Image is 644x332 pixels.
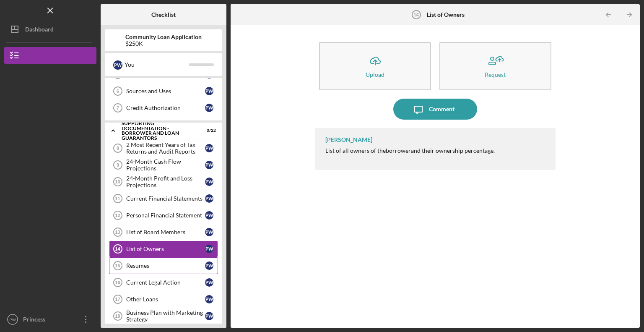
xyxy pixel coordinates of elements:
div: 2 Most Recent Years of Tax Returns and Audit Reports [126,141,205,155]
a: 14List of OwnersPW [109,241,218,257]
div: Business Plan with Marketing Strategy [126,309,205,323]
div: P W [205,87,213,95]
tspan: 10 [115,179,120,184]
div: $250K [125,40,202,47]
tspan: 7 [117,105,119,110]
div: P W [205,178,213,186]
tspan: 15 [115,263,120,268]
tspan: 18 [115,314,120,319]
div: 0 / 22 [201,128,216,133]
div: Sources and Uses [126,88,205,94]
span: borrower [386,147,411,154]
div: Credit Authorization [126,105,205,111]
button: Dashboard [4,21,96,38]
div: P W [205,261,213,270]
tspan: 8 [117,146,119,151]
button: Comment [393,99,477,120]
a: 16Current Legal ActionPW [109,274,218,291]
div: P W [205,144,213,152]
div: Upload [366,71,384,78]
div: Supporting Documentation - Borrower and Loan Guarantors [122,121,195,140]
button: Upload [319,42,431,90]
a: 6Sources and UsesPW [109,83,218,99]
a: 17Other LoansPW [109,291,218,308]
tspan: 11 [115,196,120,201]
div: Other Loans [126,296,205,303]
div: P W [205,211,213,220]
tspan: 6 [117,89,119,94]
div: 24-Month Cash Flow Projections [126,158,205,172]
div: List of Owners [126,246,205,252]
div: P W [113,60,122,70]
div: Resumes [126,262,205,269]
div: Current Financial Statements [126,195,205,202]
div: List of Board Members [126,229,205,235]
tspan: 14 [115,246,120,251]
tspan: 14 [413,12,419,17]
div: P W [205,245,213,253]
a: 7Credit AuthorizationPW [109,99,218,116]
b: Community Loan Application [125,34,202,40]
tspan: 12 [115,213,120,218]
b: List of Owners [427,11,465,18]
a: 18Business Plan with Marketing StrategyPW [109,308,218,324]
tspan: 9 [117,162,119,167]
div: Request [485,71,506,78]
div: P W [205,161,213,169]
div: [PERSON_NAME] [325,136,372,143]
a: 11Current Financial StatementsPW [109,190,218,207]
div: You [125,58,189,72]
tspan: 17 [115,297,120,302]
a: 924-Month Cash Flow ProjectionsPW [109,157,218,173]
a: 1024-Month Profit and Loss ProjectionsPW [109,173,218,190]
a: 13List of Board MembersPW [109,224,218,241]
b: Checklist [151,11,176,18]
a: 15ResumesPW [109,257,218,274]
div: Current Legal Action [126,279,205,286]
div: Dashboard [25,21,54,40]
tspan: 16 [115,280,120,285]
div: P W [205,295,213,303]
div: P W [205,194,213,203]
button: PWPrincess [PERSON_NAME] [4,311,96,328]
a: 82 Most Recent Years of Tax Returns and Audit ReportsPW [109,140,218,157]
a: 12Personal Financial StatementPW [109,207,218,224]
span: List of all owners of the [325,147,386,154]
div: Personal Financial Statement [126,212,205,219]
span: and their ownership percentage. [411,147,495,154]
div: P W [205,278,213,287]
div: P W [205,104,213,112]
tspan: 13 [115,230,120,235]
div: Comment [429,99,454,120]
div: P W [205,312,213,320]
div: P W [205,228,213,236]
div: 24-Month Profit and Loss Projections [126,175,205,188]
button: Request [439,42,551,90]
text: PW [9,317,16,322]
